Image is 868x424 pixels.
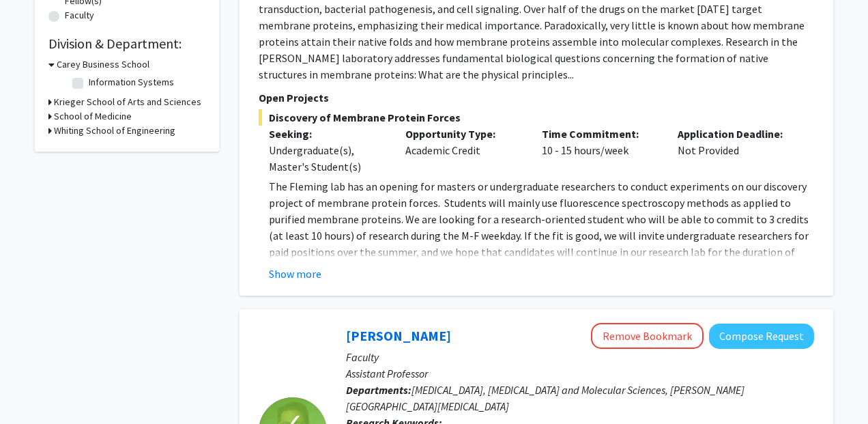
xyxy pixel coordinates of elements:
[532,126,668,175] div: 10 - 15 hours/week
[259,109,814,126] span: Discovery of Membrane Protein Forces
[667,126,804,175] div: Not Provided
[346,383,744,413] span: [MEDICAL_DATA], [MEDICAL_DATA] and Molecular Sciences, [PERSON_NAME][GEOGRAPHIC_DATA][MEDICAL_DATA]
[269,178,814,293] p: The Fleming lab has an opening for masters or undergraduate researchers to conduct experiments on...
[591,323,704,349] button: Remove Bookmark
[709,324,814,349] button: Compose Request to Raj Mukherjee
[10,363,58,414] iframe: Chat
[542,126,658,142] p: Time Commitment:
[54,95,201,109] h3: Krieger School of Arts and Sciences
[48,36,205,52] h2: Division & Department:
[269,266,321,282] button: Show more
[678,126,794,142] p: Application Deadline:
[405,126,521,142] p: Opportunity Type:
[54,109,132,124] h3: School of Medicine
[269,126,385,142] p: Seeking:
[346,383,411,397] b: Departments:
[65,8,94,23] label: Faculty
[346,365,814,382] p: Assistant Professor
[57,57,149,72] h3: Carey Business School
[269,142,385,175] div: Undergraduate(s), Master's Student(s)
[54,124,175,138] h3: Whiting School of Engineering
[89,75,174,89] label: Information Systems
[346,349,814,365] p: Faculty
[346,327,451,344] a: [PERSON_NAME]
[259,89,814,106] p: Open Projects
[395,126,532,175] div: Academic Credit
